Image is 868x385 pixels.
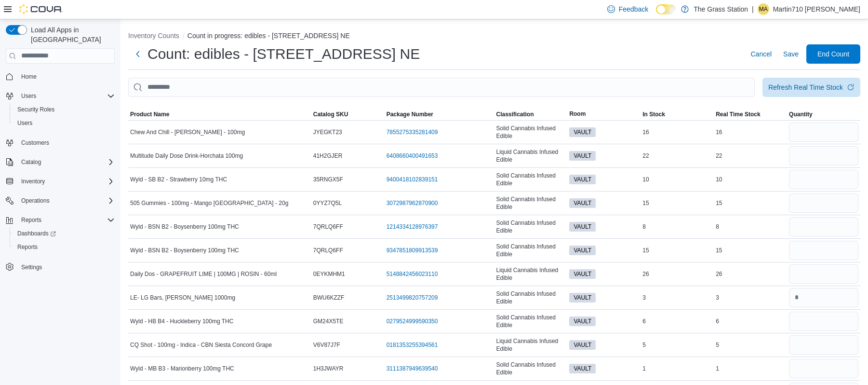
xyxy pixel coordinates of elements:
span: Wyld - SB B2 - Strawberry 10mg THC [130,176,227,183]
a: 6408660400491653 [387,152,438,160]
span: Reports [13,241,115,253]
span: Users [17,119,32,127]
span: JYEGKT23 [313,128,342,136]
div: 15 [714,197,787,209]
span: Inventory [17,176,115,187]
span: VAULT [574,199,591,207]
span: VAULT [574,364,591,373]
p: Martin710 [PERSON_NAME] [773,3,860,15]
span: 0EYKMHM1 [313,270,345,278]
span: Inventory [21,178,45,185]
span: Reports [17,214,115,226]
span: Customers [21,139,49,147]
span: Solid Cannabis Infused Edible [496,195,565,211]
span: VAULT [569,340,596,350]
span: VAULT [569,246,596,255]
nav: An example of EuiBreadcrumbs [128,31,860,42]
span: Catalog SKU [313,110,348,118]
div: 6 [714,316,787,327]
span: VAULT [569,151,596,161]
p: | [752,3,754,15]
a: Home [17,71,40,82]
span: Users [13,117,115,129]
span: Package Number [387,110,433,118]
span: Liquid Cannabis Infused Edible [496,266,565,282]
a: 0181353255394561 [387,341,438,349]
span: VAULT [574,341,591,349]
button: Home [2,69,119,83]
button: Inventory Counts [128,32,179,40]
span: Solid Cannabis Infused Edible [496,219,565,234]
button: Product Name [128,109,311,120]
a: 9347851809913539 [387,247,438,254]
span: Home [21,73,37,81]
span: 0YYZ7Q5L [313,199,342,207]
span: VAULT [569,364,596,373]
div: 15 [714,245,787,256]
span: CQ Shot - 100mg - Indica - CBN Siesta Concord Grape [130,341,272,349]
span: Security Roles [17,106,54,113]
button: Reports [2,213,119,227]
input: This is a search bar. After typing your query, hit enter to filter the results lower in the page. [128,78,755,97]
span: Solid Cannabis Infused Edible [496,243,565,258]
span: Load All Apps in [GEOGRAPHIC_DATA] [27,25,115,44]
div: Martin710 Anaya [758,3,769,15]
button: Package Number [385,109,494,120]
span: Classification [496,110,534,118]
span: 35RNGX5F [313,176,343,183]
span: Operations [17,195,115,206]
span: Solid Cannabis Infused Edible [496,290,565,305]
span: VAULT [574,151,591,160]
div: 16 [641,126,714,138]
button: Inventory [17,176,49,187]
span: BWU6KZZF [313,294,345,302]
a: 1214334128976397 [387,223,438,231]
a: 5148842456023110 [387,270,438,278]
span: VAULT [569,269,596,279]
div: 10 [641,174,714,185]
span: Users [17,90,115,102]
span: Room [569,110,586,118]
span: Multitude Daily Dose Drink-Horchata 100mg [130,152,243,160]
span: VAULT [569,222,596,232]
span: Wyld - BSN B2 - Boysenberry 100mg THC [130,247,239,254]
button: Security Roles [10,103,119,116]
button: In Stock [641,109,714,120]
div: 22 [641,150,714,162]
span: Quantity [789,110,813,118]
span: Liquid Cannabis Infused Edible [496,148,565,164]
a: 7855275335281409 [387,128,438,136]
a: Customers [17,137,53,149]
span: Feedback [619,4,648,14]
div: 6 [641,316,714,327]
div: 15 [641,245,714,256]
div: 3 [641,292,714,303]
button: Users [2,89,119,103]
a: Dashboards [13,228,60,239]
span: GM24X5TE [313,317,344,325]
span: Daily Dos - GRAPEFRUIT LIME | 100MG | ROSIN - 60ml [130,270,277,278]
span: Liquid Cannabis Infused Edible [496,337,565,353]
a: Settings [17,261,46,273]
span: VAULT [569,175,596,184]
span: 505 Gummies - 100mg - Mango [GEOGRAPHIC_DATA] - 20g [130,199,288,207]
a: 9400418102839151 [387,176,438,183]
span: VAULT [574,317,591,326]
button: Customers [2,136,119,150]
span: VAULT [569,293,596,302]
span: End Count [817,49,849,59]
span: VAULT [574,128,591,137]
button: Count in progress: edibles - [STREET_ADDRESS] NE [187,32,350,40]
a: Security Roles [13,104,58,115]
span: VAULT [574,175,591,184]
div: 5 [641,339,714,351]
span: Chew And Chill - [PERSON_NAME] - 100mg [130,128,245,136]
span: VAULT [574,293,591,302]
button: Catalog [2,155,119,169]
span: Reports [17,243,38,251]
span: Settings [17,261,115,273]
button: Reports [17,214,45,226]
input: Dark Mode [656,4,676,14]
div: 5 [714,339,787,351]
